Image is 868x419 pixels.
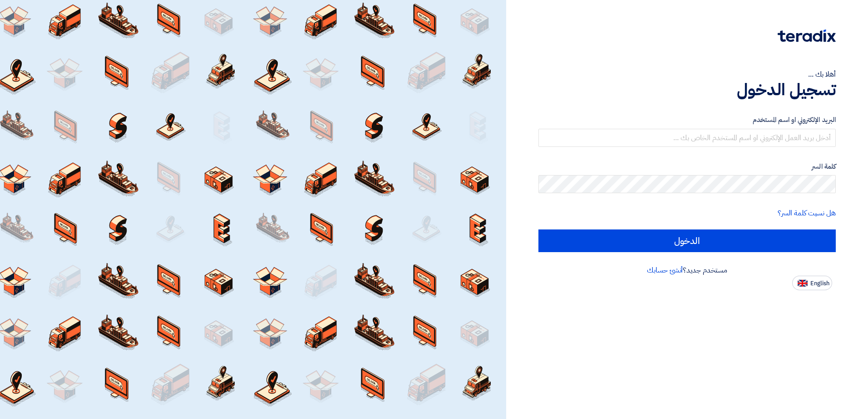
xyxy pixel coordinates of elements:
[538,229,836,252] input: الدخول
[810,280,829,287] span: English
[778,29,836,42] img: Teradix logo
[538,69,836,80] div: أهلا بك ...
[778,208,836,219] a: هل نسيت كلمة السر؟
[538,265,836,276] div: مستخدم جديد؟
[647,265,683,276] a: أنشئ حسابك
[538,115,836,125] label: البريد الإلكتروني او اسم المستخدم
[792,276,832,290] button: English
[538,161,836,172] label: كلمة السر
[538,129,836,147] input: أدخل بريد العمل الإلكتروني او اسم المستخدم الخاص بك ...
[538,80,836,100] h1: تسجيل الدخول
[798,280,808,287] img: en-US.png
